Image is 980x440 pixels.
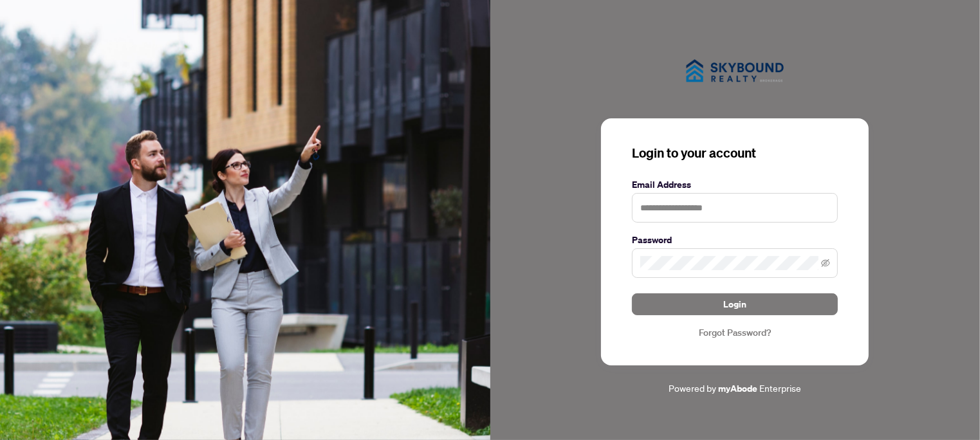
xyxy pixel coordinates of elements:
span: Login [723,294,746,315]
span: Powered by [669,382,716,394]
label: Password [632,233,838,247]
h3: Login to your account [632,144,838,162]
a: Forgot Password? [632,325,838,340]
span: eye-invisible [821,259,830,268]
label: Email Address [632,178,838,192]
img: ma-logo [670,44,799,98]
span: Enterprise [759,382,801,394]
button: Login [632,293,838,315]
a: myAbode [718,381,757,396]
